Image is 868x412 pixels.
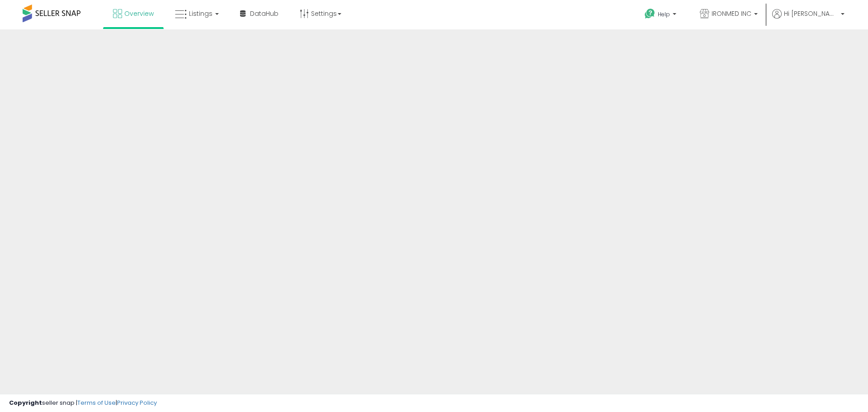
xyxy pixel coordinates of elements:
strong: Copyright [9,398,42,407]
a: Hi [PERSON_NAME] [772,9,844,29]
span: DataHub [250,9,278,18]
span: Listings [189,9,212,18]
a: Privacy Policy [117,398,157,407]
i: Get Help [644,8,656,19]
span: IRONMED INC [712,9,751,18]
a: Help [637,1,685,29]
span: Overview [124,9,154,18]
a: Terms of Use [77,398,116,407]
span: Help [658,10,670,18]
span: Hi [PERSON_NAME] [784,9,838,18]
div: seller snap | | [9,399,157,407]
